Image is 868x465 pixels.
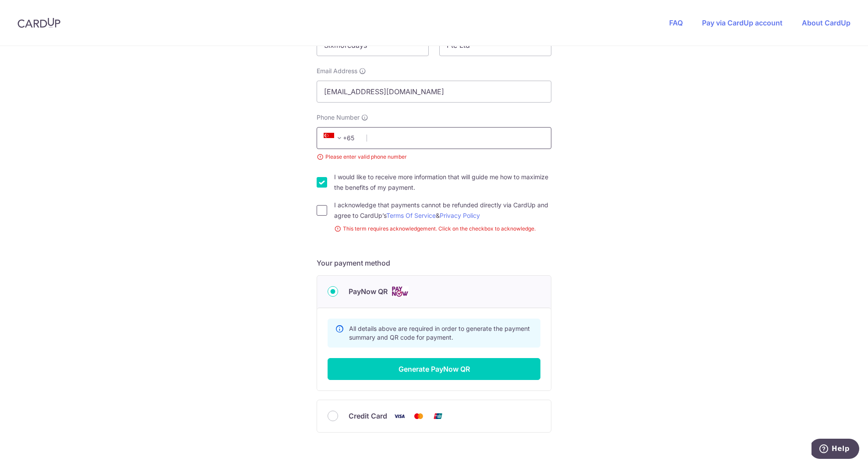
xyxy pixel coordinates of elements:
a: Terms Of Service [386,212,436,219]
small: Please enter valid phone number [317,153,551,161]
a: Privacy Policy [440,212,480,219]
button: Generate PayNow QR [328,358,540,380]
img: CardUp [18,18,60,28]
input: Email address [317,81,551,103]
div: Credit Card Visa Mastercard Union Pay [328,411,540,422]
small: This term requires acknowledgement. Click on the checkbox to acknowledge. [334,224,551,233]
a: About CardUp [802,18,850,27]
img: Visa [391,411,408,422]
span: +65 [324,133,345,143]
span: Email Address [317,67,357,75]
label: I acknowledge that payments cannot be refunded directly via CardUp and agree to CardUp’s & [334,200,551,221]
a: FAQ [669,18,683,27]
span: Credit Card [349,411,387,421]
a: Pay via CardUp account [702,18,783,27]
span: Phone Number [317,113,360,122]
img: Cards logo [391,286,409,297]
span: All details above are required in order to generate the payment summary and QR code for payment. [349,325,530,341]
label: I would like to receive more information that will guide me how to maximize the benefits of my pa... [334,172,551,193]
span: PayNow QR [349,286,388,297]
img: Mastercard [410,411,427,422]
iframe: Opens a widget where you can find more information [812,439,859,461]
div: PayNow QR Cards logo [328,286,540,297]
h5: Your payment method [317,258,551,268]
span: +65 [321,133,360,143]
img: Union Pay [429,411,447,422]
